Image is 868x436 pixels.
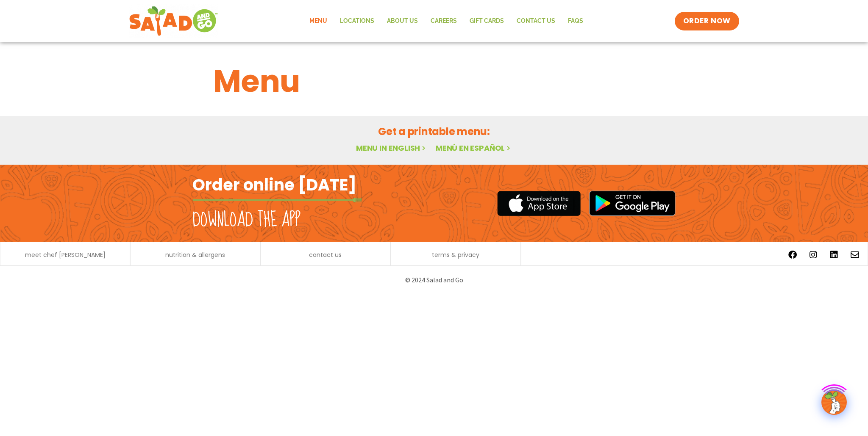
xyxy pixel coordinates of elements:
[192,198,362,202] img: fork
[213,58,655,104] h1: Menu
[25,252,106,258] a: meet chef [PERSON_NAME]
[381,11,424,31] a: About Us
[589,190,676,216] img: google_play
[356,143,427,153] a: Menu in English
[165,252,225,258] a: nutrition & allergens
[213,124,655,139] h2: Get a printable menu:
[303,11,590,31] nav: Menu
[562,11,590,31] a: FAQs
[334,11,381,31] a: Locations
[424,11,463,31] a: Careers
[497,190,581,217] img: appstore
[303,11,334,31] a: Menu
[436,143,512,153] a: Menú en español
[192,174,356,195] h2: Order online [DATE]
[309,252,342,258] a: contact us
[192,208,300,232] h2: Download the app
[683,16,731,26] span: ORDER NOW
[675,12,739,30] a: ORDER NOW
[197,274,671,286] p: © 2024 Salad and Go
[510,11,562,31] a: Contact Us
[129,4,218,38] img: new-SAG-logo-768×292
[463,11,510,31] a: GIFT CARDS
[432,252,479,258] a: terms & privacy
